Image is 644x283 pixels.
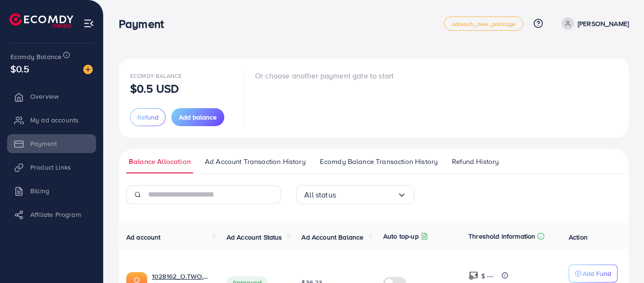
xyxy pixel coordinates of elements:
[227,232,282,242] span: Ad Account Status
[320,156,438,167] span: Ecomdy Balance Transaction History
[179,112,217,122] span: Add balance
[10,52,62,61] span: Ecomdy Balance
[444,17,523,31] a: adreach_new_package
[304,188,336,202] span: All status
[452,21,515,27] span: adreach_new_package
[558,17,629,30] a: [PERSON_NAME]
[468,231,535,242] p: Threshold information
[383,231,419,242] p: Auto top-up
[130,108,166,126] button: Refund
[336,188,397,202] input: Search for option
[129,156,191,167] span: Balance Allocation
[9,13,73,28] img: logo
[569,232,588,242] span: Action
[301,232,363,242] span: Ad Account Balance
[119,17,171,31] h3: Payment
[130,83,179,94] p: $0.5 USD
[255,70,394,81] p: Or choose another payment gate to start
[152,272,212,281] a: 1028162_O.TWO.O Store (new)_1745922898267
[137,112,159,122] span: Refund
[468,271,478,281] img: top-up amount
[10,62,30,76] span: $0.5
[171,108,224,126] button: Add balance
[569,265,618,283] button: Add Fund
[452,156,499,167] span: Refund History
[130,72,182,80] span: Ecomdy Balance
[296,185,415,204] div: Search for option
[83,65,93,74] img: image
[83,18,94,29] img: menu
[126,232,161,242] span: Ad account
[205,156,306,167] span: Ad Account Transaction History
[481,270,493,282] p: $ ---
[578,18,629,29] p: [PERSON_NAME]
[582,268,611,279] p: Add Fund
